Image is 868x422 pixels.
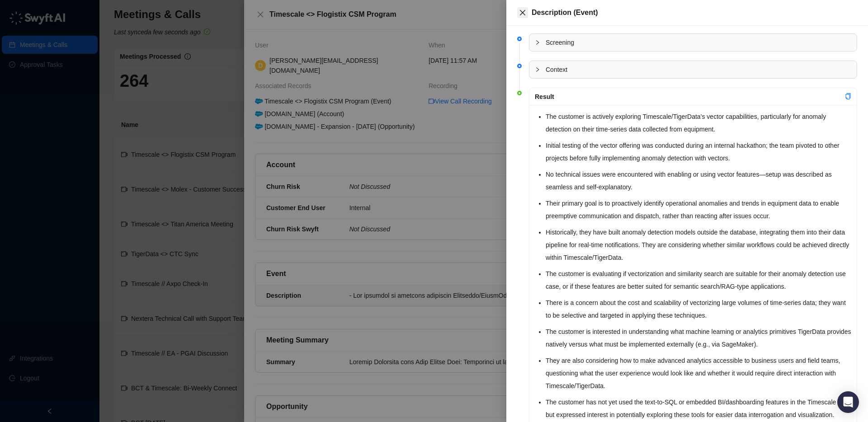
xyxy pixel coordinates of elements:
[546,139,851,164] li: Initial testing of the vector offering was conducted during an internal hackathon; the team pivot...
[535,67,540,72] span: collapsed
[535,40,540,45] span: collapsed
[546,325,851,351] li: The customer is interested in understanding what machine learning or analytics primitives TigerDa...
[546,296,851,322] li: There is a concern about the cost and scalability of vectorizing large volumes of time-series dat...
[845,93,851,99] span: copy
[535,92,845,102] div: Result
[546,197,851,222] li: Their primary goal is to proactively identify operational anomalies and trends in equipment data ...
[837,391,859,413] div: Open Intercom Messenger
[529,61,857,78] div: Context
[529,34,857,51] div: Screening
[546,226,851,264] li: Historically, they have built anomaly detection models outside the database, integrating them int...
[546,267,851,293] li: The customer is evaluating if vectorization and similarity search are suitable for their anomaly ...
[517,7,528,18] button: Close
[546,396,851,421] li: The customer has not yet used the text-to-SQL or embedded BI/dashboarding features in the Timesca...
[546,110,851,136] li: The customer is actively exploring Timescale/TigerData’s vector capabilities, particularly for an...
[546,354,851,392] li: They are also considering how to make advanced analytics accessible to business users and field t...
[519,9,526,16] span: close
[546,65,851,75] span: Context
[546,38,851,47] span: Screening
[546,168,851,193] li: No technical issues were encountered with enabling or using vector features—setup was described a...
[532,7,857,18] div: Description (Event)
